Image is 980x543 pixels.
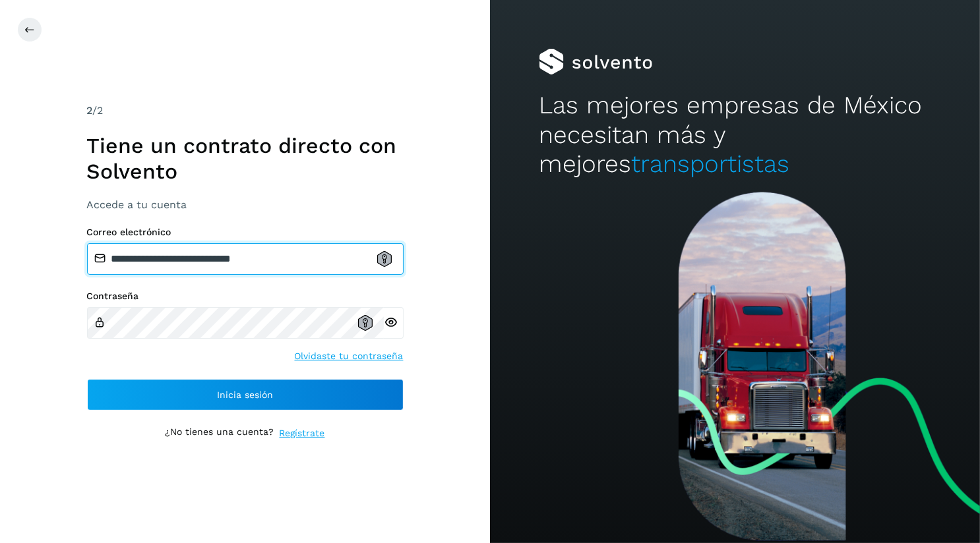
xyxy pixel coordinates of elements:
[87,198,404,211] h3: Accede a tu cuenta
[87,133,404,184] h1: Tiene un contrato directo con Solvento
[87,227,404,238] label: Correo electrónico
[87,291,404,302] label: Contraseña
[87,104,93,117] span: 2
[166,426,274,440] p: ¿No tienes una cuenta?
[280,426,325,440] a: Regístrate
[631,150,789,178] span: transportistas
[87,103,404,119] div: /2
[539,91,931,179] h2: Las mejores empresas de México necesitan más y mejores
[87,379,404,411] button: Inicia sesión
[295,349,404,363] a: Olvidaste tu contraseña
[217,390,273,399] span: Inicia sesión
